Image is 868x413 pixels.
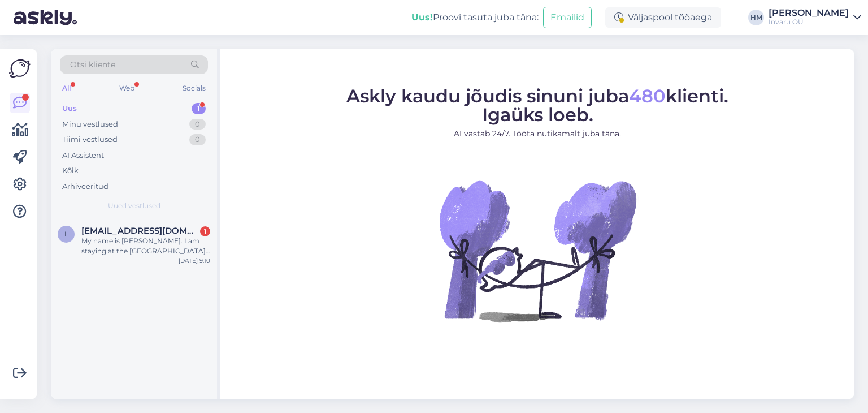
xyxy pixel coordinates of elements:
[62,119,118,130] div: Minu vestlused
[70,59,115,71] span: Otsi kliente
[189,134,206,145] div: 0
[180,81,208,96] div: Socials
[192,103,206,114] div: 1
[62,103,77,114] div: Uus
[189,119,206,130] div: 0
[81,236,210,256] div: My name is [PERSON_NAME]. I am staying at the [GEOGRAPHIC_DATA], and am hoping to rent a mobility...
[62,134,118,145] div: Tiimi vestlused
[769,8,861,27] a: [PERSON_NAME]Invaru OÜ
[769,8,849,18] div: [PERSON_NAME]
[411,11,539,24] div: Proovi tasuta juba täna:
[411,12,433,23] b: Uus!
[81,226,199,236] span: lvlove@myste.org
[769,18,849,27] div: Invaru OÜ
[9,58,31,79] img: Askly Logo
[748,10,764,25] div: HM
[179,256,210,265] div: [DATE] 9:10
[543,7,592,28] button: Emailid
[60,81,73,96] div: All
[629,85,666,107] span: 480
[62,165,79,177] div: Kõik
[346,128,728,140] p: AI vastab 24/7. Tööta nutikamalt juba täna.
[346,85,728,126] span: Askly kaudu jõudis sinuni juba klienti. Igaüks loeb.
[200,226,210,236] div: 1
[64,230,68,238] span: l
[436,149,639,352] img: No Chat active
[62,150,104,161] div: AI Assistent
[62,181,108,192] div: Arhiveeritud
[117,81,137,96] div: Web
[605,7,721,28] div: Väljaspool tööaega
[108,201,160,211] span: Uued vestlused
